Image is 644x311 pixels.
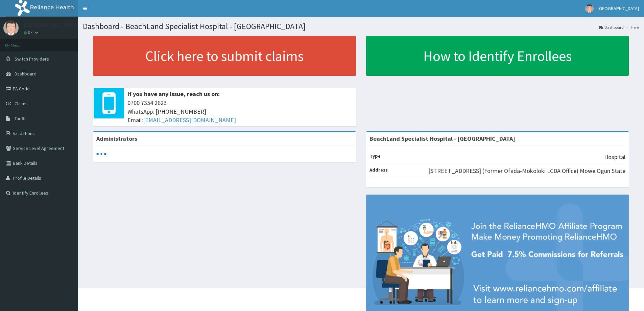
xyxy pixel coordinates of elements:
a: Dashboard [599,24,624,30]
a: Click here to submit claims [93,36,356,76]
span: Dashboard [15,71,37,77]
span: Tariffs [15,115,27,121]
svg: audio-loading [96,149,106,159]
p: [STREET_ADDRESS] (Former Ofada-Mokoloki LCDA Office) Mowe Ogun State [428,166,625,175]
b: Administrators [96,135,137,142]
span: [GEOGRAPHIC_DATA] [598,5,639,12]
a: Online [24,30,40,35]
li: Here [624,24,639,30]
span: 0700 7354 2623 WhatsApp: [PHONE_NUMBER] Email: [127,98,353,125]
p: [GEOGRAPHIC_DATA] [24,22,79,28]
img: User Image [3,20,19,36]
b: Address [369,167,388,173]
a: How to Identify Enrollees [366,36,629,76]
span: Claims [15,101,28,107]
a: [EMAIL_ADDRESS][DOMAIN_NAME] [143,116,236,124]
b: If you have any issue, reach us on: [127,90,220,98]
b: Type [369,153,381,159]
strong: BeachLand Specialist Hospital - [GEOGRAPHIC_DATA] [369,135,515,142]
p: Hospital [604,153,625,161]
img: User Image [585,4,594,13]
h1: Dashboard - BeachLand Specialist Hospital - [GEOGRAPHIC_DATA] [83,22,639,31]
span: Switch Providers [15,56,49,62]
